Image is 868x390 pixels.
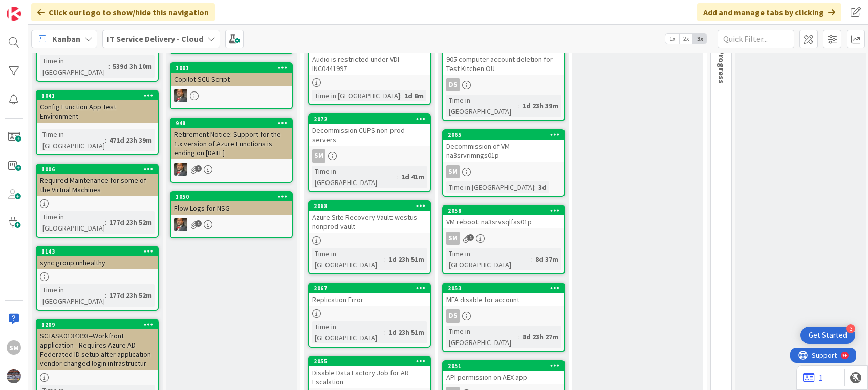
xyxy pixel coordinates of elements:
div: 3d [536,181,549,193]
div: Azure Site Recovery Vault: westus-nonprod-vault [309,211,430,233]
div: SM [446,232,460,245]
div: Time in [GEOGRAPHIC_DATA] [40,284,105,307]
span: Support [21,2,47,14]
div: Time in [GEOGRAPHIC_DATA] [446,181,534,193]
div: SM [446,165,460,178]
div: 1d 8m [402,90,426,101]
span: : [518,331,520,342]
div: DP [171,163,292,176]
div: Time in [GEOGRAPHIC_DATA] [40,211,105,234]
div: 8d 23h 27m [520,331,561,342]
div: 2051API permission on AEX app [443,361,564,384]
div: DP [171,89,292,102]
div: 1001 [171,63,292,73]
div: 1143 [37,247,158,256]
div: 2068 [314,202,430,210]
div: 1041 [37,91,158,100]
div: Time in [GEOGRAPHIC_DATA] [446,248,531,270]
span: : [531,254,533,265]
div: 2051 [448,362,564,370]
div: Decommission of VM na3srvrimngs01p [443,140,564,162]
div: 2065 [448,131,564,139]
div: 2058VM reboot: na3srvsqlfas01p [443,206,564,228]
div: Open Get Started checklist, remaining modules: 3 [800,327,855,344]
div: 948 [171,119,292,128]
div: 2068Azure Site Recovery Vault: westus-nonprod-vault [309,201,430,233]
div: VM reboot: na3srvsqlfas01p [443,215,564,228]
div: SM [7,340,21,355]
div: 1143 [41,248,158,255]
div: DS [443,78,564,91]
div: 2053 [448,285,564,292]
div: 471d 23h 39m [106,134,155,146]
div: 1d 23h 51m [386,327,427,338]
span: 2x [679,34,693,44]
div: 1041Config Function App Test Environment [37,91,158,123]
div: 2053MFA disable for account [443,284,564,306]
div: Add and manage tabs by clicking [697,3,841,21]
div: 2067 [309,284,430,293]
span: : [105,290,106,301]
div: 2055 [314,358,430,365]
div: 2067Replication Error [309,284,430,306]
div: sync group unhealthy [37,256,158,269]
img: DP [174,163,187,176]
div: DS [446,78,460,91]
div: API permission on AEX app [443,371,564,384]
div: 2072 [309,114,430,124]
div: Decommission CUPS non-prod servers [309,124,430,146]
div: Audio is restricted under VDI --INC0441997 [309,43,430,75]
div: 1006 [37,165,158,174]
div: SCTASK0134393--Workfront application - Requires Azure AD Federated ID setup after application ven... [37,329,158,370]
span: : [400,90,402,101]
a: 1 [803,372,823,384]
span: 1x [665,34,679,44]
div: Click our logo to show/hide this navigation [31,3,215,21]
span: 1 [467,234,474,241]
span: : [384,327,386,338]
div: 1143sync group unhealthy [37,247,158,269]
b: IT Service Delivery - Cloud [107,34,203,44]
div: 2058 [443,206,564,215]
div: 1001 [176,64,292,72]
div: 2068 [309,201,430,211]
span: 3x [693,34,707,44]
div: 1d 41m [399,171,427,182]
span: 1 [195,165,202,172]
div: Time in [GEOGRAPHIC_DATA] [446,326,518,348]
div: Time in [GEOGRAPHIC_DATA] [312,166,397,188]
div: 1006 [41,166,158,173]
div: 1050Flow Logs for NSG [171,192,292,215]
div: 2051 [443,361,564,371]
div: Replication Error [309,293,430,306]
div: 1209 [37,320,158,329]
span: : [534,181,536,193]
span: : [397,171,399,182]
img: DP [174,218,187,231]
div: 9+ [52,4,57,12]
img: Visit kanbanzone.com [7,7,21,21]
div: DS [443,309,564,323]
img: avatar [7,369,21,383]
span: : [518,100,520,111]
div: SM [312,149,325,163]
img: DP [174,89,187,102]
div: 2055Disable Data Factory Job for AR Escalation [309,357,430,388]
div: 2072 [314,116,430,123]
span: : [105,217,106,228]
div: DP [171,218,292,231]
div: 8d 37m [533,254,561,265]
div: Time in [GEOGRAPHIC_DATA] [312,321,384,343]
div: 2067 [314,285,430,292]
div: Time in [GEOGRAPHIC_DATA] [312,90,400,101]
div: 1209 [41,321,158,328]
div: 1041 [41,92,158,99]
input: Quick Filter... [718,30,794,48]
div: Disable Data Factory Job for AR Escalation [309,366,430,388]
div: 177d 23h 52m [106,217,155,228]
div: 2055 [309,357,430,366]
div: Time in [GEOGRAPHIC_DATA] [446,95,518,117]
div: 3 [846,324,855,333]
div: SM [443,165,564,178]
div: 177d 23h 52m [106,290,155,301]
